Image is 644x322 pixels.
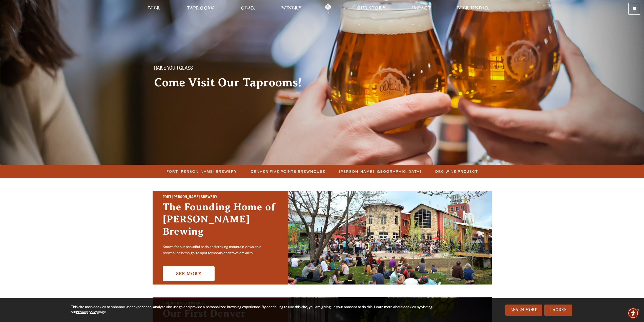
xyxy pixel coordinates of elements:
[432,168,481,175] a: OBC Wine Project
[357,6,386,10] span: Our Story
[319,3,338,15] a: Odell Home
[409,3,434,15] a: Impact
[454,3,492,15] a: Beer Finder
[241,6,255,10] span: Gear
[457,6,489,10] span: Beer Finder
[435,168,478,175] span: OBC Wine Project
[505,305,543,316] a: Learn More
[187,6,215,10] span: Taprooms
[353,3,389,15] a: Our Story
[278,3,305,15] a: Winery
[76,311,98,315] a: privacy policy
[288,191,492,285] img: Fort Collins Brewery & Taproom'
[145,3,164,15] a: Beer
[154,76,312,89] h2: Come Visit Our Taprooms!
[167,168,237,175] span: Fort [PERSON_NAME] Brewery
[163,201,278,242] h3: The Founding Home of [PERSON_NAME] Brewing
[248,168,328,175] a: Denver Five Points Brewhouse
[238,3,258,15] a: Gear
[148,6,160,10] span: Beer
[412,6,431,10] span: Impact
[544,305,572,316] a: I Agree
[154,66,193,72] span: Raise your glass
[71,305,442,315] div: This site uses cookies to enhance user experience, analyze site usage and provide a personalized ...
[336,168,424,175] a: [PERSON_NAME] [GEOGRAPHIC_DATA]
[628,308,639,319] div: Accessibility Menu
[251,168,325,175] span: Denver Five Points Brewhouse
[163,266,215,281] a: See More
[163,194,278,201] h2: Fort [PERSON_NAME] Brewery
[339,168,421,175] span: [PERSON_NAME] [GEOGRAPHIC_DATA]
[163,168,240,175] a: Fort [PERSON_NAME] Brewery
[183,3,218,15] a: Taprooms
[281,6,302,10] span: Winery
[163,244,278,257] p: Known for our beautiful patio and striking mountain views, this brewhouse is the go-to spot for l...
